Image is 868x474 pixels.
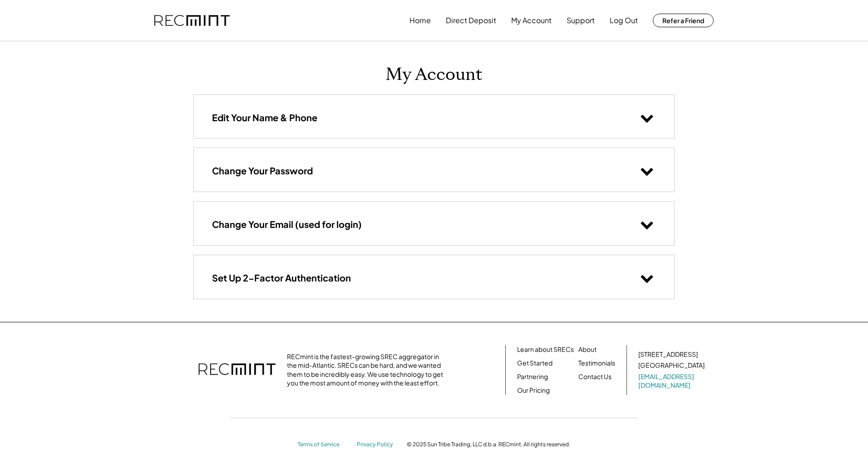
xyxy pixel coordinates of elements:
[511,11,552,30] button: My Account
[298,441,348,449] a: Terms of Service
[409,11,431,30] button: Home
[638,361,705,370] div: [GEOGRAPHIC_DATA]
[154,15,230,26] img: recmint-logotype%403x.png
[517,386,550,395] a: Our Pricing
[212,272,351,284] h3: Set Up 2-Factor Authentication
[653,14,714,27] button: Refer a Friend
[212,218,362,230] h3: Change Your Email (used for login)
[578,359,615,368] a: Testimonials
[287,352,448,388] div: RECmint is the fastest-growing SREC aggregator in the mid-Atlantic. SRECs can be hard, and we wan...
[567,11,595,30] button: Support
[638,350,698,359] div: [STREET_ADDRESS]
[638,372,706,390] a: [EMAIL_ADDRESS][DOMAIN_NAME]
[446,11,496,30] button: Direct Deposit
[517,345,574,354] a: Learn about SRECs
[517,359,552,368] a: Get Started
[198,354,276,386] img: recmint-logotype%403x.png
[385,64,483,85] h1: My Account
[517,372,548,381] a: Partnering
[578,345,597,354] a: About
[212,165,313,177] h3: Change Your Password
[578,372,612,381] a: Contact Us
[610,11,638,30] button: Log Out
[357,441,398,449] a: Privacy Policy
[212,112,317,123] h3: Edit Your Name & Phone
[407,441,570,448] div: © 2025 Sun Tribe Trading, LLC d.b.a. RECmint. All rights reserved.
